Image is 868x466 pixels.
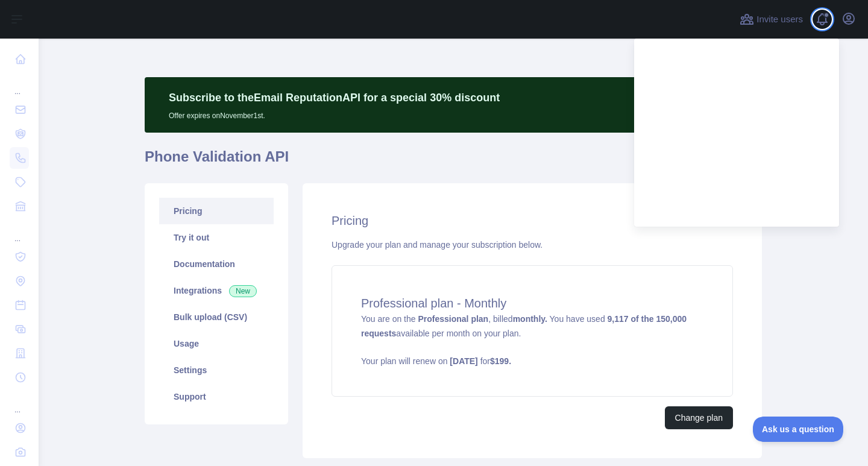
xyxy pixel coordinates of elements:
strong: $ 199 . [490,356,511,366]
p: Your plan will renew on for [361,355,703,367]
strong: Professional plan [418,314,488,324]
a: Usage [159,330,274,357]
span: Invite users [756,13,803,27]
h1: Phone Validation API [145,147,762,176]
span: You are on the , billed You have used available per month on your plan. [361,314,703,367]
span: New [229,285,257,297]
iframe: Toggle Customer Support [753,417,844,442]
a: Documentation [159,251,274,277]
div: ... [10,391,29,415]
a: Pricing [159,198,274,224]
a: Settings [159,357,274,383]
h2: Pricing [332,212,733,229]
p: Offer expires on November 1st. [169,106,500,121]
div: Upgrade your plan and manage your subscription below. [332,239,733,251]
div: ... [10,72,29,96]
a: Integrations New [159,277,274,304]
strong: monthly. [513,314,547,324]
a: Bulk upload (CSV) [159,304,274,330]
a: Support [159,383,274,410]
h4: Professional plan - Monthly [361,295,703,312]
button: Change plan [665,406,733,429]
div: ... [10,219,29,244]
button: Invite users [737,10,805,29]
p: Subscribe to the Email Reputation API for a special 30 % discount [169,89,500,106]
strong: [DATE] [450,356,477,366]
a: Try it out [159,224,274,251]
